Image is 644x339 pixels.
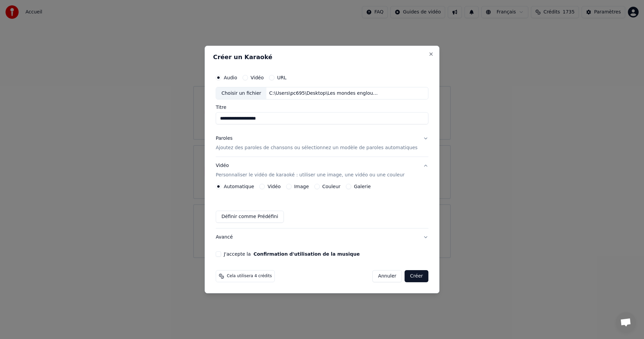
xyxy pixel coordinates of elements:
[405,270,428,282] button: Créer
[216,228,428,246] button: Avancé
[294,184,309,189] label: Image
[216,145,418,152] p: Ajoutez des paroles de chansons ou sélectionnez un modèle de paroles automatiques
[322,184,340,189] label: Couleur
[216,172,405,178] p: Personnaliser le vidéo de karaoké : utiliser une image, une vidéo ou une couleur
[216,157,428,184] button: VidéoPersonnaliser le vidéo de karaoké : utiliser une image, une vidéo ou une couleur
[227,273,272,279] span: Cela utilisera 4 crédits
[213,54,431,60] h2: Créer un Karaoké
[268,184,281,189] label: Vidéo
[216,211,284,223] button: Définir comme Prédéfini
[254,252,360,256] button: J'accepte la
[216,130,428,157] button: ParolesAjoutez des paroles de chansons ou sélectionnez un modèle de paroles automatiques
[224,252,360,256] label: J'accepte la
[224,75,237,80] label: Audio
[216,87,266,99] div: Choisir un fichier
[224,184,254,189] label: Automatique
[216,163,405,179] div: Vidéo
[216,135,232,142] div: Paroles
[251,75,264,80] label: Vidéo
[372,270,402,282] button: Annuler
[277,75,286,80] label: URL
[267,90,381,97] div: C:\Users\pc695\Desktop\Les mondes engloutis (Générique).mp3
[216,184,428,228] div: VidéoPersonnaliser le vidéo de karaoké : utiliser une image, une vidéo ou une couleur
[216,105,428,110] label: Titre
[354,184,371,189] label: Galerie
